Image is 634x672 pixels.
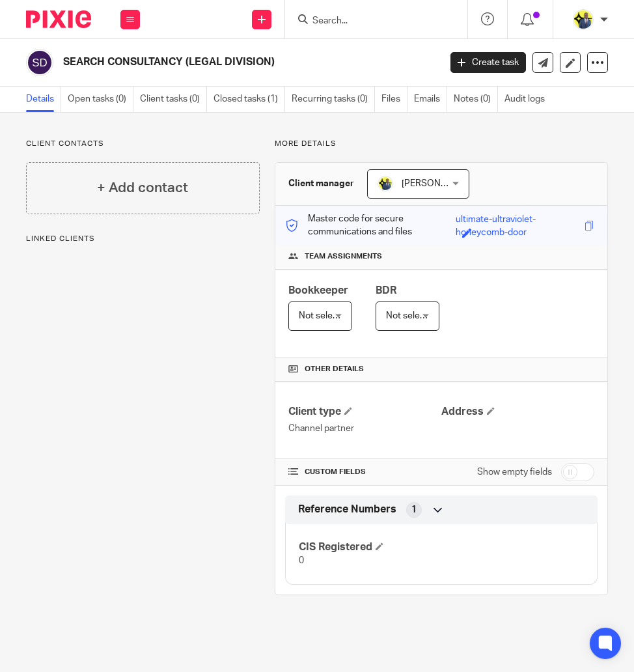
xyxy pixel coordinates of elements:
a: Audit logs [504,87,551,112]
h2: SEARCH CONSULTANCY (LEGAL DIVISION) [63,55,357,69]
span: [PERSON_NAME] [402,179,473,188]
a: Details [26,87,61,112]
h3: Client manager [288,177,354,190]
p: Channel partner [288,422,441,435]
img: Dennis-Starbridge.jpg [573,9,594,30]
span: Not selected [299,311,351,320]
a: Client tasks (0) [140,87,207,112]
p: Client contacts [26,139,260,149]
h4: + Add contact [97,178,188,198]
a: Create task [450,52,526,73]
span: 1 [411,503,417,516]
img: svg%3E [26,49,53,76]
a: Files [381,87,407,112]
input: Search [311,16,428,27]
label: Show empty fields [477,466,552,479]
h4: Address [441,405,594,419]
img: Pixie [26,10,91,28]
span: Not selected [386,311,439,320]
span: BDR [376,285,396,296]
p: Master code for secure communications and files [285,212,456,239]
span: Reference Numbers [298,503,396,516]
span: Other details [305,364,364,374]
a: Emails [414,87,447,112]
h4: CIS Registered [299,540,441,554]
a: Notes (0) [454,87,498,112]
a: Closed tasks (1) [214,87,285,112]
img: Dennis-Starbridge.jpg [378,176,393,191]
p: More details [275,139,608,149]
p: Linked clients [26,234,260,244]
h4: Client type [288,405,441,419]
span: Team assignments [305,251,382,262]
span: Bookkeeper [288,285,348,296]
div: ultimate-ultraviolet-honeycomb-door [456,213,581,228]
a: Open tasks (0) [68,87,133,112]
span: 0 [299,556,304,565]
a: Recurring tasks (0) [292,87,375,112]
h4: CUSTOM FIELDS [288,467,441,477]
